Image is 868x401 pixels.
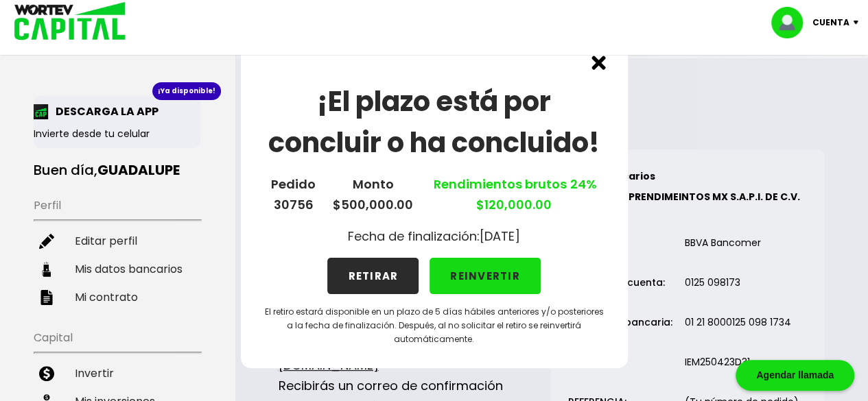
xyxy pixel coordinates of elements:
img: cross.ed5528e3.svg [591,56,606,70]
img: icon-down [849,21,868,25]
span: 24% [567,175,597,193]
a: Rendimientos brutos $120,000.00 [430,175,597,213]
p: Monto $500,000.00 [333,174,413,215]
img: profile-image [771,7,812,38]
p: El retiro estará disponible en un plazo de 5 días hábiles anteriores y/o posteriores a la fecha d... [263,305,606,346]
div: Agendar llamada [736,360,854,391]
h1: ¡El plazo está por concluir o ha concluido! [263,81,606,163]
p: Fecha de finalización: [DATE] [348,226,520,247]
p: Cuenta [812,12,849,33]
button: REINVERTIR [430,258,541,294]
button: RETIRAR [327,258,419,294]
p: Pedido 30756 [271,174,316,215]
